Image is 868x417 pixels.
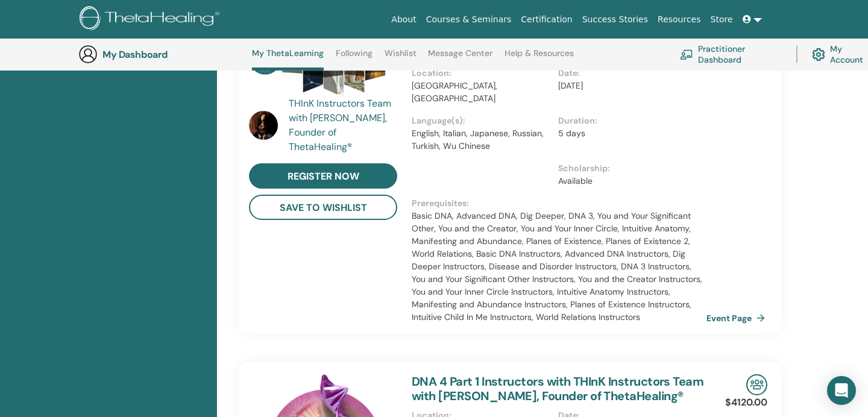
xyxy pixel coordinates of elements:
[558,114,697,127] p: Duration :
[428,48,492,67] a: Message Center
[812,45,825,64] img: cog.svg
[80,6,224,33] img: logo.png
[558,162,697,175] p: Scholarship :
[558,67,697,80] p: Date :
[558,175,697,187] p: Available
[706,309,770,327] a: Event Page
[412,127,551,152] p: English, Italian, Japanese, Russian, Turkish, Wu Chinese
[412,197,705,210] p: Prerequisites :
[706,8,738,31] a: Store
[78,45,98,64] img: generic-user-icon.jpg
[385,48,417,67] a: Wishlist
[680,41,782,67] a: Practitioner Dashboard
[746,374,767,395] img: In-Person Seminar
[102,49,223,60] h3: My Dashboard
[386,8,421,31] a: About
[558,80,697,92] p: [DATE]
[249,195,397,220] button: save to wishlist
[412,80,551,105] p: [GEOGRAPHIC_DATA], [GEOGRAPHIC_DATA]
[725,395,767,410] p: $4120.00
[252,48,324,71] a: My ThetaLearning
[289,96,400,154] a: THInK Instructors Team with [PERSON_NAME], Founder of ThetaHealing®
[516,8,577,31] a: Certification
[412,210,705,324] p: Basic DNA, Advanced DNA, Dig Deeper, DNA 3, You and Your Significant Other, You and the Creator, ...
[412,374,703,404] a: DNA 4 Part 1 Instructors with THInK Instructors Team with [PERSON_NAME], Founder of ThetaHealing®
[558,127,697,140] p: 5 days
[577,8,653,31] a: Success Stories
[336,48,373,67] a: Following
[505,48,574,67] a: Help & Resources
[412,67,551,80] p: Location :
[288,170,359,183] span: register now
[249,111,278,140] img: default.jpg
[421,8,517,31] a: Courses & Seminars
[412,114,551,127] p: Language(s) :
[249,163,397,189] a: register now
[653,8,706,31] a: Resources
[827,376,856,405] div: Open Intercom Messenger
[680,49,693,59] img: chalkboard-teacher.svg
